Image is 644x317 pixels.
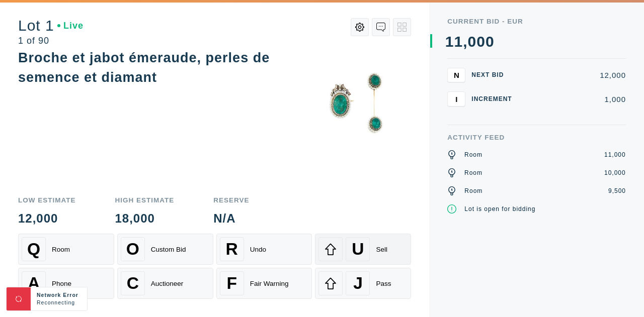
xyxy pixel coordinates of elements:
[447,91,465,107] button: I
[353,274,363,293] span: J
[471,72,517,78] div: Next Bid
[216,268,312,299] button: FFair Warning
[447,68,465,83] button: N
[18,234,114,265] button: QRoom
[352,240,364,259] span: U
[463,34,467,185] div: ,
[213,213,249,225] div: N/A
[151,280,184,287] div: Auctioneer
[37,291,81,299] div: Network Error
[604,150,626,159] div: 11,000
[471,96,517,102] div: Increment
[486,34,495,49] div: 0
[213,197,249,204] div: Reserve
[18,197,76,204] div: Low Estimate
[52,280,71,287] div: Phone
[126,240,139,259] span: O
[57,21,84,30] div: Live
[315,268,411,299] button: JPass
[226,274,237,293] span: F
[376,280,391,287] div: Pass
[28,274,40,293] span: A
[476,34,486,49] div: 0
[250,280,289,287] div: Fair Warning
[445,34,454,49] div: 1
[18,268,114,299] button: APhone
[464,150,482,159] div: Room
[226,240,238,259] span: R
[608,186,626,195] div: 9,500
[523,71,626,79] div: 12,000
[115,213,175,225] div: 18,000
[454,34,463,49] div: 1
[454,71,459,79] span: N
[37,299,81,306] div: Reconnecting
[523,95,626,103] div: 1,000
[315,234,411,265] button: USell
[151,246,186,253] div: Custom Bid
[376,246,387,253] div: Sell
[464,204,535,214] div: Lot is open for bidding
[18,18,84,33] div: Lot 1
[18,213,76,225] div: 12,000
[18,36,84,45] div: 1 of 90
[455,95,457,103] span: I
[127,274,139,293] span: C
[52,246,70,253] div: Room
[604,168,626,177] div: 10,000
[115,197,175,204] div: High Estimate
[447,18,626,25] div: Current Bid - EUR
[468,34,477,49] div: 0
[250,246,266,253] div: Undo
[447,134,626,141] div: Activity Feed
[27,240,40,259] span: Q
[18,50,270,85] div: Broche et jabot émeraude, perles de semence et diamant
[464,168,482,177] div: Room
[117,234,213,265] button: OCustom Bid
[117,268,213,299] button: CAuctioneer
[216,234,312,265] button: RUndo
[464,186,482,195] div: Room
